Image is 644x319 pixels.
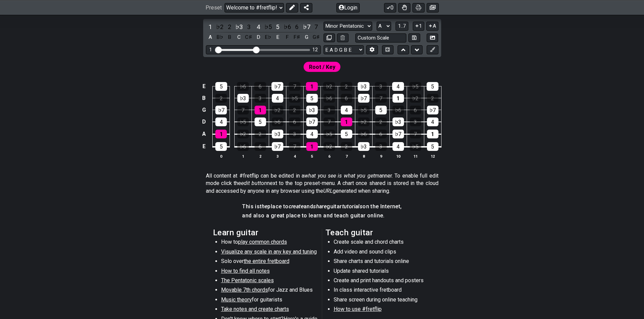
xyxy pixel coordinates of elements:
[427,33,438,43] button: Create Image
[235,22,243,31] div: toggle scale degree
[409,82,421,91] div: ♭5
[292,33,301,42] div: toggle pitch class
[312,33,320,42] div: toggle pitch class
[254,82,266,91] div: 6
[355,153,372,160] th: 8
[396,22,408,31] button: 1..7
[200,116,208,128] td: D
[411,45,423,54] button: Move down
[341,106,352,114] div: 4
[221,258,317,267] li: Solo over
[323,82,335,91] div: ♭2
[286,3,298,12] button: Edit Preset
[392,142,404,151] div: 4
[324,45,364,54] select: Tuning
[255,142,266,151] div: 6
[234,153,252,160] th: 1
[255,94,266,103] div: 3
[398,23,406,29] span: 1..7
[242,203,402,210] h4: This is place to and guitar on the Internet,
[224,3,284,12] select: Preset
[221,238,317,248] li: How to
[272,142,283,151] div: ♭7
[254,22,263,31] div: toggle scale degree
[334,267,430,277] li: Update shared tutorials
[221,286,317,296] li: for Jazz and Blues
[238,239,287,245] span: play common chords
[221,296,317,305] li: for guitarists
[215,22,224,31] div: toggle scale degree
[213,229,319,236] h2: Learn guitar
[254,33,263,42] div: toggle pitch class
[392,106,404,114] div: ♭6
[392,82,404,91] div: 4
[306,130,318,138] div: 4
[427,45,438,54] button: First click edit preset to enable marker editing
[221,268,270,274] span: How to find all notes
[242,212,402,219] h4: and also a great place to learn and teach guitar online.
[306,117,318,126] div: ♭7
[312,22,320,31] div: toggle scale degree
[410,142,421,151] div: ♭5
[303,153,320,160] th: 5
[324,142,335,151] div: ♭2
[392,94,404,103] div: 1
[334,306,382,312] span: How to use #fretflip
[412,3,425,12] button: Print
[289,130,301,138] div: 3
[200,140,208,153] td: E
[334,296,430,305] li: Share screen during online teaching
[375,106,387,114] div: 5
[398,3,410,12] button: Toggle Dexterity for all fretkits
[235,33,243,42] div: toggle pitch class
[272,130,283,138] div: ♭3
[427,106,438,114] div: ♭7
[206,45,321,54] div: Visible fret range
[272,117,283,126] div: ♭6
[407,153,424,160] th: 11
[289,106,301,114] div: 2
[221,296,252,303] span: Music theory
[271,82,283,91] div: ♭7
[209,47,212,53] div: 1
[264,22,272,31] div: toggle scale degree
[341,94,352,103] div: 6
[427,3,439,12] button: Create image
[398,45,409,54] button: Move up
[334,277,430,286] li: Create and print handouts and posters
[213,153,230,160] th: 0
[410,106,421,114] div: 6
[252,153,269,160] th: 2
[241,180,267,186] em: edit button
[358,94,369,103] div: ♭7
[289,82,301,91] div: 7
[323,188,333,194] em: URL
[237,142,249,151] div: ♭6
[283,33,292,42] div: toggle pitch class
[375,94,387,103] div: 7
[309,62,335,72] span: First enable full edit mode to edit
[334,238,430,248] li: Create scale and chord charts
[427,94,438,103] div: 2
[215,94,227,103] div: 2
[237,94,249,103] div: ♭3
[215,142,227,151] div: 5
[384,3,396,12] button: 0
[341,117,352,126] div: 1
[206,33,215,42] div: toggle pitch class
[427,130,438,138] div: 1
[286,153,303,160] th: 4
[215,33,224,42] div: toggle pitch class
[306,106,318,114] div: ♭3
[424,153,441,160] th: 12
[200,104,208,116] td: G
[306,82,318,91] div: 1
[342,203,363,210] em: tutorials
[324,106,335,114] div: 3
[326,229,431,236] h2: Teach guitar
[358,82,369,91] div: ♭3
[272,106,283,114] div: ♭2
[336,3,360,12] button: Login
[244,22,253,31] div: toggle scale degree
[221,306,289,312] span: Take notes and create charts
